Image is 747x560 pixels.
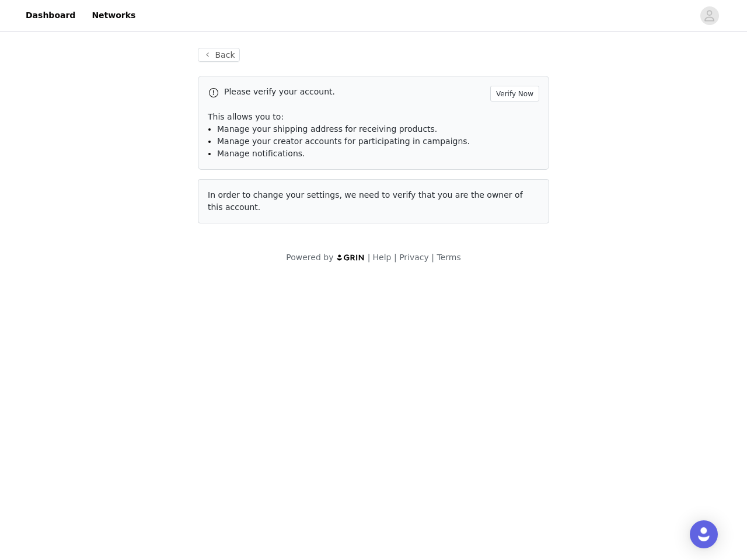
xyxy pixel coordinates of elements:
span: In order to change your settings, we need to verify that you are the owner of this account. [208,190,523,212]
div: Open Intercom Messenger [690,520,718,548]
span: Manage your creator accounts for participating in campaigns. [217,136,470,146]
a: Networks [85,2,142,29]
span: | [368,253,371,262]
p: Please verify your account. [224,86,486,98]
button: Verify Now [490,86,539,101]
div: avatar [704,6,715,25]
img: logo [336,254,365,261]
span: Manage your shipping address for receiving products. [217,124,437,134]
a: Help [373,253,392,262]
span: | [394,253,397,262]
a: Dashboard [19,2,82,29]
span: Manage notifications. [217,149,305,158]
span: Powered by [286,253,333,262]
a: Privacy [399,253,429,262]
p: This allows you to: [208,111,539,123]
span: | [431,253,434,262]
button: Back [198,48,240,62]
a: Terms [437,253,460,262]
